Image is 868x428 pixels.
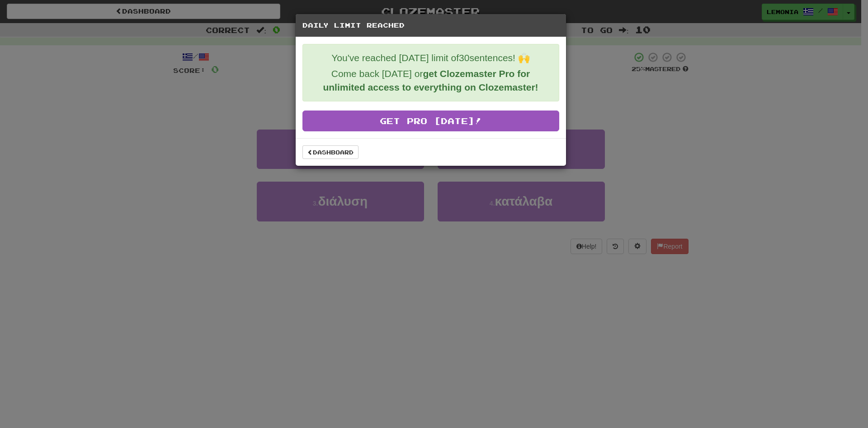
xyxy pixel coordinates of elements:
a: Dashboard [302,145,359,159]
h5: Daily Limit Reached [302,21,559,30]
a: Get Pro [DATE]! [302,111,559,131]
strong: get Clozemaster Pro for unlimited access to everything on Clozemaster! [323,68,538,92]
p: Come back [DATE] or [310,67,552,94]
p: You've reached [DATE] limit of 30 sentences! 🙌 [310,51,552,65]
